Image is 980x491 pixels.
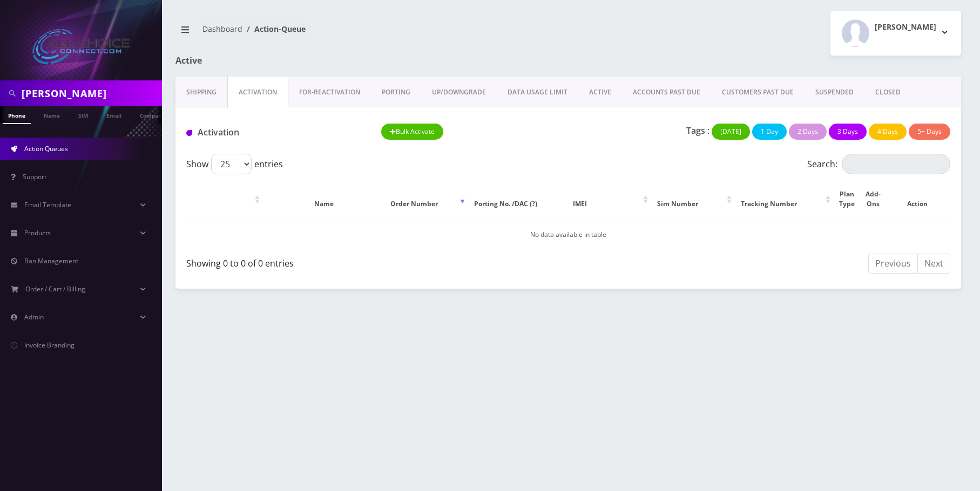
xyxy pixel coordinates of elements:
nav: breadcrumb [175,18,560,49]
button: [PERSON_NAME] [830,11,961,56]
a: CUSTOMERS PAST DUE [711,77,805,108]
a: Email [101,106,127,123]
a: SUSPENDED [805,77,864,108]
button: 5+ Days [909,124,950,140]
button: Bulk Activate [381,124,443,140]
label: Show entries [186,154,283,174]
th: Add-Ons [861,179,884,220]
span: Admin [24,312,44,322]
th: Name [263,179,384,220]
img: Activation [186,130,192,136]
a: FOR-REActivation [288,77,371,108]
a: Activation [227,77,288,108]
h2: [PERSON_NAME] [875,23,936,32]
a: Dashboard [202,24,242,34]
button: [DATE] [712,124,750,140]
button: 3 Days [829,124,867,140]
th: Sim Number: activate to sort column ascending [652,179,734,220]
a: UP/DOWNGRADE [421,77,497,108]
th: Action [886,179,949,220]
li: Action-Queue [242,23,306,35]
th: Tracking Number: activate to sort column ascending [735,179,833,220]
button: 4 Days [869,124,907,140]
a: Phone [3,106,31,124]
div: Showing 0 to 0 of 0 entries [186,253,560,270]
p: Tags : [686,124,709,137]
span: Products [24,228,51,237]
h1: Activation [186,127,365,138]
span: Order / Cart / Billing [25,284,85,294]
a: ACTIVE [578,77,622,108]
span: Ban Management [24,256,78,265]
a: Shipping [175,77,227,108]
span: Action Queues [24,144,68,153]
button: 1 Day [752,124,787,140]
a: DATA USAGE LIMIT [497,77,578,108]
img: All Choice Connect [32,29,130,64]
input: Search: [842,154,950,174]
th: Porting No. /DAC (?) [469,179,566,220]
span: Invoice Branding [24,340,75,350]
a: Name [38,106,65,123]
a: Next [917,254,950,274]
a: ACCOUNTS PAST DUE [622,77,711,108]
label: Search: [807,154,950,174]
th: : activate to sort column ascending [187,179,262,220]
a: Previous [868,254,918,274]
a: CLOSED [864,77,911,108]
td: No data available in table [187,221,949,248]
button: 2 Days [789,124,827,140]
a: PORTING [371,77,421,108]
span: Support [23,172,46,181]
span: Email Template [24,200,71,209]
a: SIM [73,106,93,123]
h1: Active [175,56,427,66]
a: Company [134,106,171,123]
th: Plan Type [834,179,860,220]
th: IMEI: activate to sort column ascending [567,179,650,220]
input: Search in Company [22,83,159,104]
th: Order Number: activate to sort column ascending [385,179,468,220]
select: Showentries [211,154,252,174]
